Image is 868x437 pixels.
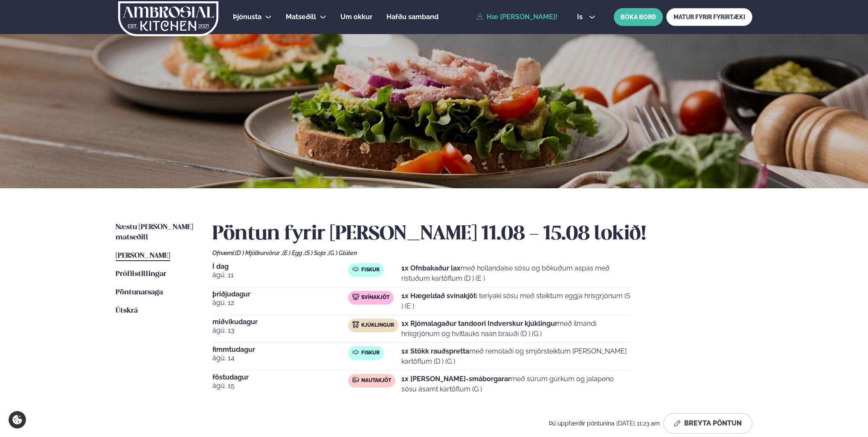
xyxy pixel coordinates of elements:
img: fish.svg [352,349,359,356]
span: fimmtudagur [212,346,348,353]
a: Pöntunarsaga [116,287,163,298]
img: pork.svg [352,293,359,300]
span: Fiskur [361,267,380,273]
h2: Pöntun fyrir [PERSON_NAME] 11.08 - 15.08 lokið! [212,222,752,246]
strong: 1x Ofnbakaður lax [401,264,461,272]
strong: 1x Hægeldað svínakjöt [401,292,476,300]
span: Í dag [212,263,348,270]
p: með ilmandi hrísgrjónum og hvítlauks naan brauði (D ) (G ) [401,319,630,339]
span: is [577,14,585,20]
span: föstudagur [212,374,348,381]
span: Næstu [PERSON_NAME] matseðill [116,224,193,241]
a: MATUR FYRIR FYRIRTÆKI [666,8,752,26]
img: beef.svg [352,377,359,383]
span: Þú uppfærðir pöntunina [DATE] 11:23 am [549,420,660,427]
button: is [570,14,602,20]
span: Kjúklingur [361,322,394,329]
p: með hollandaise sósu og bökuðum aspas með ristuðum kartöflum (D ) (E ) [401,263,630,284]
span: Þjónusta [233,13,261,21]
span: miðvikudagur [212,319,348,325]
span: Pöntunarsaga [116,289,163,296]
strong: 1x [PERSON_NAME]-smáborgarar [401,375,511,383]
span: þriðjudagur [212,291,348,298]
a: Prófílstillingar [116,269,166,279]
a: Hafðu samband [386,12,438,22]
span: ágú. 11 [212,270,348,280]
a: Þjónusta [233,12,261,22]
span: ágú. 12 [212,298,348,308]
button: Breyta Pöntun [663,413,752,434]
span: Útskrá [116,307,138,314]
span: [PERSON_NAME] [116,252,170,259]
img: chicken.svg [352,321,359,328]
span: Svínakjöt [361,294,389,301]
span: (S ) Soja , [305,250,328,256]
a: Matseðill [286,12,316,22]
span: Matseðill [286,13,316,21]
span: (G ) Glúten [328,250,357,256]
a: Næstu [PERSON_NAME] matseðill [116,222,195,243]
span: (D ) Mjólkurvörur , [235,250,282,256]
span: Fiskur [361,350,380,356]
p: með súrum gúrkum og jalapeno sósu ásamt kartöflum (G ) [401,374,630,394]
span: Prófílstillingar [116,270,166,278]
a: Útskrá [116,306,138,316]
span: Nautakjöt [361,377,391,384]
a: Um okkur [340,12,372,22]
span: Um okkur [340,13,372,21]
p: í teriyaki sósu með steiktum eggja hrísgrjónum (S ) (E ) [401,291,630,311]
strong: 1x Stökk rauðspretta [401,347,469,355]
a: Hæ [PERSON_NAME]! [476,13,557,21]
button: BÓKA BORÐ [614,8,663,26]
img: fish.svg [352,266,359,273]
a: Cookie settings [9,411,26,428]
span: Hafðu samband [386,13,438,21]
strong: 1x Rjómalagaður tandoori Indverskur kjúklingur [401,319,557,328]
a: [PERSON_NAME] [116,251,170,261]
img: logo [117,1,219,36]
span: ágú. 15 [212,381,348,391]
span: (E ) Egg , [282,250,305,256]
div: Ofnæmi: [212,250,752,256]
p: með remolaði og smjörsteiktum [PERSON_NAME] kartöflum (D ) (G ) [401,346,630,367]
span: ágú. 14 [212,353,348,363]
span: ágú. 13 [212,325,348,336]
